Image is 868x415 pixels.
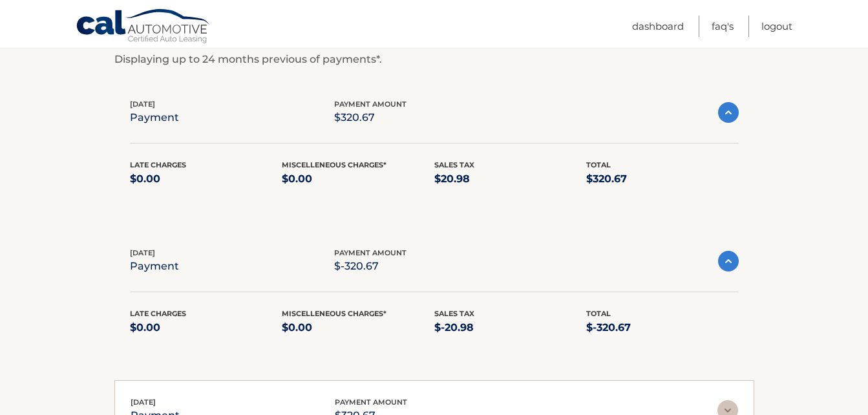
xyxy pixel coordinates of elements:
p: payment [130,109,179,127]
a: Cal Automotive [76,8,211,46]
p: $-320.67 [586,319,739,337]
span: Total [586,160,611,169]
span: payment amount [334,100,407,109]
a: FAQ's [712,16,734,37]
span: Miscelleneous Charges* [282,160,386,169]
span: [DATE] [131,398,156,407]
span: Total [586,309,611,318]
p: $0.00 [282,319,434,337]
span: [DATE] [130,100,155,109]
p: $0.00 [130,170,282,188]
a: Logout [761,16,792,37]
span: [DATE] [130,248,155,257]
p: Displaying up to 24 months previous of payments*. [114,52,754,67]
span: Sales Tax [434,160,474,169]
p: $0.00 [282,170,434,188]
p: $20.98 [434,170,587,188]
a: Dashboard [632,16,684,37]
span: Late Charges [130,309,186,318]
p: $0.00 [130,319,282,337]
img: accordion-active.svg [718,251,739,271]
p: $-320.67 [334,257,407,275]
span: payment amount [334,248,407,257]
p: $320.67 [334,109,407,127]
p: $320.67 [586,170,739,188]
span: payment amount [335,398,407,407]
span: Late Charges [130,160,186,169]
span: Miscelleneous Charges* [282,309,386,318]
p: payment [130,257,179,275]
span: Sales Tax [434,309,474,318]
img: accordion-active.svg [718,102,739,123]
p: $-20.98 [434,319,587,337]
